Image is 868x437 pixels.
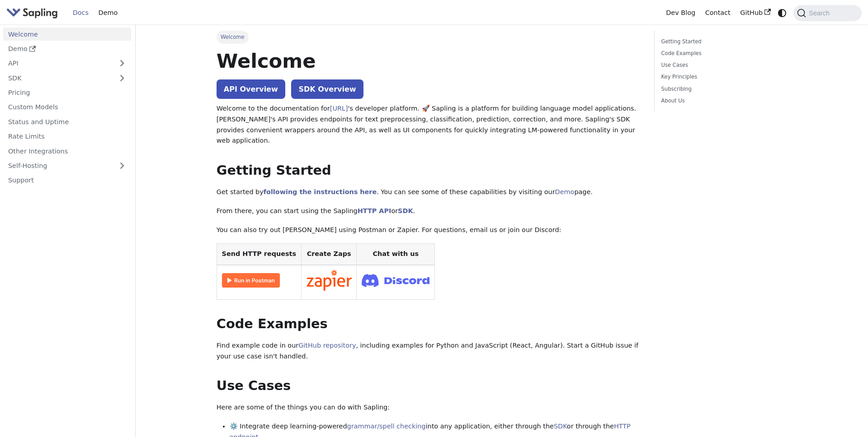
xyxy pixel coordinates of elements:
[3,144,131,158] a: Other Integrations
[793,5,861,21] button: Search (Command+K)
[347,423,426,430] a: grammar/spell checking
[217,103,642,146] p: Welcome to the documentation for 's developer platform. 🚀 Sapling is a platform for building lang...
[298,342,356,349] a: GitHub repository
[555,188,575,195] a: Demo
[3,42,131,56] a: Demo
[264,188,377,195] a: following the instructions here
[68,6,94,20] a: Docs
[358,207,392,214] a: HTTP API
[217,378,642,394] h2: Use Cases
[217,340,642,362] p: Find example code in our , including examples for Python and JavaScript (React, Angular). Start a...
[661,37,784,46] a: Getting Started
[217,244,301,265] th: Send HTTP requests
[301,244,357,265] th: Create Zaps
[3,28,131,41] a: Welcome
[661,61,784,70] a: Use Cases
[291,79,363,99] a: SDK Overview
[113,71,131,84] button: Expand sidebar category 'SDK'
[776,6,789,19] button: Switch between dark and light mode (currently system mode)
[217,316,642,332] h2: Code Examples
[6,6,61,19] a: Sapling.aiSapling.ai
[330,105,348,112] a: [URL]
[362,271,429,290] img: Join Discord
[94,6,123,20] a: Demo
[217,402,642,413] p: Here are some of the things you can do with Sapling:
[217,31,642,43] nav: Breadcrumbs
[217,163,642,179] h2: Getting Started
[217,79,285,99] a: API Overview
[6,6,58,19] img: Sapling.ai
[661,49,784,58] a: Code Examples
[217,49,642,73] h1: Welcome
[3,71,113,84] a: SDK
[217,206,642,217] p: From there, you can start using the Sapling or .
[217,225,642,236] p: You can also try out [PERSON_NAME] using Postman or Zapier. For questions, email us or join our D...
[357,244,435,265] th: Chat with us
[3,86,131,99] a: Pricing
[3,159,131,172] a: Self-Hosting
[554,423,567,430] a: SDK
[700,6,736,20] a: Contact
[806,9,835,17] span: Search
[661,6,700,20] a: Dev Blog
[222,273,280,288] img: Run in Postman
[217,187,642,198] p: Get started by . You can see some of these capabilities by visiting our page.
[661,85,784,93] a: Subscribing
[217,31,249,43] span: Welcome
[3,174,131,187] a: Support
[398,207,413,214] a: SDK
[3,57,113,70] a: API
[661,73,784,81] a: Key Principles
[735,6,775,20] a: GitHub
[113,57,131,70] button: Expand sidebar category 'API'
[3,115,131,128] a: Status and Uptime
[3,101,131,114] a: Custom Models
[3,130,131,143] a: Rate Limits
[307,270,352,291] img: Connect in Zapier
[661,97,784,105] a: About Us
